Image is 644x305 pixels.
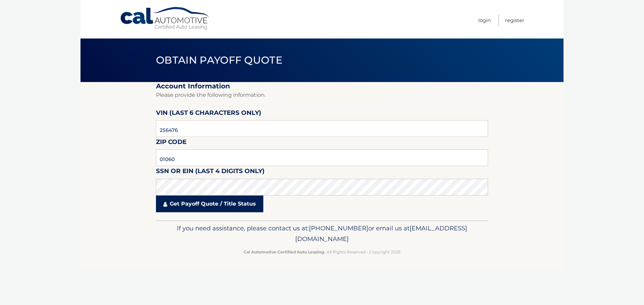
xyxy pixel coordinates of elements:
[156,90,488,100] p: Please provide the following information.
[505,15,524,26] a: Register
[160,248,484,255] p: - All Rights Reserved - Copyright 2025
[156,166,265,178] label: SSN or EIN (last 4 digits only)
[156,54,282,66] span: Obtain Payoff Quote
[478,15,491,26] a: Login
[156,137,186,149] label: Zip Code
[244,249,324,254] strong: Cal Automotive Certified Auto Leasing
[309,224,368,232] span: [PHONE_NUMBER]
[160,223,484,244] p: If you need assistance, please contact us at: or email us at
[156,82,488,90] h2: Account Information
[156,196,263,212] a: Get Payoff Quote / Title Status
[156,108,261,120] label: VIN (last 6 characters only)
[120,7,210,30] a: Cal Automotive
